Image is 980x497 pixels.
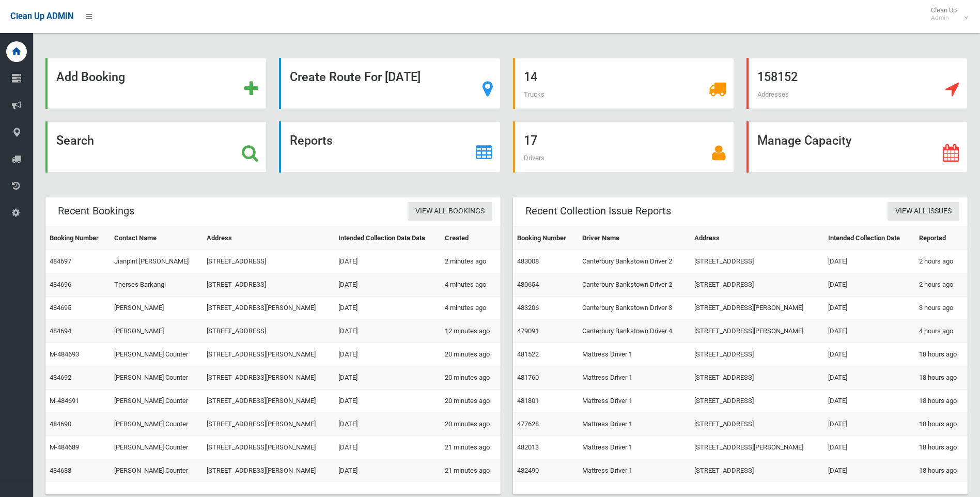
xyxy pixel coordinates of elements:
strong: Add Booking [56,70,125,84]
th: Intended Collection Date Date [334,227,441,250]
td: [PERSON_NAME] [110,297,203,320]
td: 21 minutes ago [441,436,501,459]
th: Contact Name [110,227,203,250]
td: [DATE] [334,297,441,320]
td: 18 hours ago [915,390,968,413]
td: [STREET_ADDRESS][PERSON_NAME] [690,320,824,343]
td: Jianpint [PERSON_NAME] [110,250,203,273]
a: 482013 [517,443,539,451]
td: [STREET_ADDRESS] [690,273,824,297]
td: [STREET_ADDRESS] [690,413,824,436]
a: 484695 [50,304,71,312]
td: [PERSON_NAME] Counter [110,390,203,413]
strong: Create Route For [DATE] [290,70,421,84]
a: M-484693 [50,350,79,358]
td: 12 minutes ago [441,320,501,343]
td: [STREET_ADDRESS] [690,366,824,390]
a: 484688 [50,467,71,474]
td: [PERSON_NAME] Counter [110,436,203,459]
a: 483008 [517,257,539,265]
td: 20 minutes ago [441,413,501,436]
a: 17 Drivers [513,121,734,173]
td: 18 hours ago [915,343,968,366]
td: Mattress Driver 1 [578,390,690,413]
td: 4 minutes ago [441,273,501,297]
strong: 158152 [757,70,798,84]
th: Booking Number [45,227,110,250]
td: [DATE] [334,250,441,273]
td: 18 hours ago [915,413,968,436]
th: Created [441,227,501,250]
td: [STREET_ADDRESS][PERSON_NAME] [203,297,334,320]
span: Clean Up ADMIN [10,11,73,21]
th: Reported [915,227,968,250]
a: 481760 [517,374,539,381]
a: 158152 Addresses [746,58,968,109]
a: 484696 [50,281,71,288]
td: 20 minutes ago [441,343,501,366]
a: Create Route For [DATE] [279,58,500,109]
td: 2 minutes ago [441,250,501,273]
a: 484694 [50,327,71,335]
a: 484692 [50,374,71,381]
td: Canterbury Bankstown Driver 3 [578,297,690,320]
small: Admin [931,14,957,22]
th: Address [203,227,334,250]
td: [DATE] [824,459,915,483]
td: [STREET_ADDRESS][PERSON_NAME] [690,436,824,459]
td: [STREET_ADDRESS] [690,250,824,273]
a: 481522 [517,350,539,358]
td: Mattress Driver 1 [578,366,690,390]
td: [STREET_ADDRESS][PERSON_NAME] [203,436,334,459]
td: 3 hours ago [915,297,968,320]
td: [PERSON_NAME] [110,320,203,343]
a: 481801 [517,397,539,405]
strong: Manage Capacity [757,133,851,148]
td: 20 minutes ago [441,366,501,390]
td: Mattress Driver 1 [578,436,690,459]
td: [DATE] [824,390,915,413]
td: [DATE] [334,366,441,390]
a: M-484691 [50,397,79,405]
a: 479091 [517,327,539,335]
td: [DATE] [334,413,441,436]
a: 14 Trucks [513,58,734,109]
td: [PERSON_NAME] Counter [110,459,203,483]
td: Canterbury Bankstown Driver 2 [578,273,690,297]
a: 480654 [517,281,539,288]
td: [DATE] [824,366,915,390]
td: [DATE] [824,273,915,297]
td: [STREET_ADDRESS][PERSON_NAME] [203,343,334,366]
td: [DATE] [824,436,915,459]
header: Recent Bookings [45,201,147,221]
td: 21 minutes ago [441,459,501,483]
td: [DATE] [824,320,915,343]
td: [STREET_ADDRESS] [203,320,334,343]
td: [PERSON_NAME] Counter [110,343,203,366]
td: [STREET_ADDRESS][PERSON_NAME] [690,297,824,320]
a: 477628 [517,420,539,428]
td: [STREET_ADDRESS] [690,459,824,483]
td: Mattress Driver 1 [578,343,690,366]
a: 484690 [50,420,71,428]
td: [DATE] [334,320,441,343]
span: Addresses [757,90,789,98]
a: 482490 [517,467,539,474]
td: [DATE] [334,459,441,483]
span: Clean Up [926,6,967,22]
td: 20 minutes ago [441,390,501,413]
header: Recent Collection Issue Reports [513,201,683,221]
th: Intended Collection Date [824,227,915,250]
td: [STREET_ADDRESS][PERSON_NAME] [203,390,334,413]
td: 4 hours ago [915,320,968,343]
td: [DATE] [824,250,915,273]
td: 18 hours ago [915,459,968,483]
span: Trucks [524,90,545,98]
a: Reports [279,121,500,173]
td: [STREET_ADDRESS] [203,250,334,273]
td: [PERSON_NAME] Counter [110,366,203,390]
span: Drivers [524,154,545,162]
td: 4 minutes ago [441,297,501,320]
a: View All Bookings [408,202,492,221]
a: Search [45,121,267,173]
